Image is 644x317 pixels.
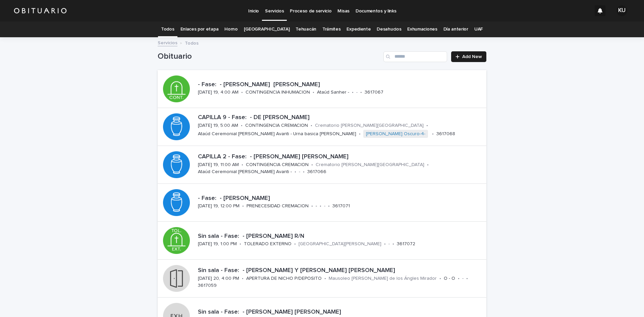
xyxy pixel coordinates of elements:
a: CAPILLA 2 - Fase: - [PERSON_NAME] [PERSON_NAME][DATE] 19, 11:00 AM•CONTINGENCIA CREMACION•Cremato... [158,146,486,184]
p: [DATE] 19, 11:00 AM [198,162,239,168]
p: - [388,241,390,247]
p: • [311,203,313,209]
p: PRENECESIDAD CREMACION [247,203,309,209]
p: 3617067 [365,90,383,95]
p: Mausoleo [PERSON_NAME] de los Ángles Mirador [329,276,437,281]
a: Exhumaciones [407,21,437,37]
p: • [242,276,244,281]
a: Trámites [322,21,341,37]
p: • [241,90,243,95]
p: • [241,162,243,168]
a: - Fase: - [PERSON_NAME] [PERSON_NAME][DATE] 19, 4:00 AM•CONTINGENCIA INHUMACION•Ataúd Sanher -•-•... [158,70,486,108]
p: • [324,276,326,281]
p: - [324,203,325,209]
p: 3617071 [332,203,350,209]
p: Sin sala - Fase: - [PERSON_NAME] R/N [198,233,484,240]
p: • [392,241,394,247]
p: [DATE] 19, 12:00 PM [198,203,239,209]
p: • [466,276,468,281]
p: • [294,169,296,175]
p: • [320,203,321,209]
span: Add New [462,54,482,59]
p: 3617059 [198,283,217,288]
p: • [313,90,314,95]
p: Ataúd Sanher - [317,90,349,95]
p: Todos [185,39,199,46]
p: • [311,162,313,168]
a: Todos [161,21,174,37]
a: Sin sala - Fase: - [PERSON_NAME] Y [PERSON_NAME] [PERSON_NAME][DATE] 20, 4:00 PM•APERTURA DE NICH... [158,260,486,298]
p: [DATE] 19, 5:00 AM [198,123,238,128]
a: - Fase: - [PERSON_NAME][DATE] 19, 12:00 PM•PRENECESIDAD CREMACION•-•-•3617071 [158,184,486,222]
p: • [303,169,305,175]
a: Enlaces por etapa [180,21,219,37]
p: • [439,276,441,281]
a: [GEOGRAPHIC_DATA] [244,21,290,37]
div: KU [616,5,627,16]
p: • [242,203,244,209]
a: Horno [224,21,237,37]
p: CAPILLA 2 - Fase: - [PERSON_NAME] [PERSON_NAME] [198,153,484,161]
p: • [311,123,312,128]
p: • [239,241,241,247]
a: [PERSON_NAME] Oscuro-4- [366,131,425,137]
p: • [241,123,243,128]
p: Crematorio [PERSON_NAME][GEOGRAPHIC_DATA] [315,123,424,128]
p: - Fase: - [PERSON_NAME] [PERSON_NAME] [198,81,484,89]
a: CAPILLA 9 - Fase: - DE [PERSON_NAME][DATE] 19, 5:00 AM•CONTINGENCIA CREMACION•Crematorio [PERSON_... [158,108,486,146]
p: 3617068 [436,131,455,137]
p: 3617072 [397,241,415,247]
p: Ataúd Ceremonial [PERSON_NAME] Avanti - Urna basica [PERSON_NAME] [198,131,356,137]
p: Ataúd Ceremonial [PERSON_NAME] Avanti - [198,169,292,175]
p: - [299,169,300,175]
input: Search [383,51,447,62]
p: • [432,131,434,137]
p: CONTINGENCIA CREMACION [246,162,309,168]
p: Sin sala - Fase: - [PERSON_NAME] Y [PERSON_NAME] [PERSON_NAME] [198,267,484,274]
p: 3617066 [307,169,326,175]
p: TOLERADO EXTERNO [244,241,291,247]
a: Sin sala - Fase: - [PERSON_NAME] R/N[DATE] 19, 1:00 PM•TOLERADO EXTERNO•[GEOGRAPHIC_DATA][PERSON_... [158,222,486,260]
p: - [356,90,358,95]
h1: Obituario [158,52,381,61]
p: [DATE] 19, 1:00 PM [198,241,237,247]
p: CONTINGENCIA INHUMACION [246,90,310,95]
a: Expediente [346,21,371,37]
p: Crematorio [PERSON_NAME][GEOGRAPHIC_DATA] [316,162,424,168]
a: Add New [451,51,486,62]
p: CONTINGENCIA CREMACION [245,123,308,128]
p: • [426,123,428,128]
p: APERTURA DE NICHO P/DEPOSITO [246,276,322,281]
p: • [359,131,361,137]
p: - [462,276,464,281]
p: • [328,203,330,209]
p: Sin sala - Fase: - [PERSON_NAME] [PERSON_NAME] [198,309,484,316]
p: - [316,203,317,209]
img: HUM7g2VNRLqGMmR9WVqf [13,4,67,17]
a: Tehuacán [296,21,316,37]
a: Día anterior [443,21,468,37]
p: [DATE] 19, 4:00 AM [198,90,238,95]
p: - Fase: - [PERSON_NAME] [198,195,422,202]
p: • [384,241,386,247]
p: [DATE] 20, 4:00 PM [198,276,239,281]
p: [GEOGRAPHIC_DATA][PERSON_NAME] [299,241,381,247]
p: O - O [444,276,455,281]
p: • [352,90,354,95]
p: • [360,90,362,95]
p: • [458,276,460,281]
p: • [294,241,296,247]
a: UAF [474,21,483,37]
a: Servicios [158,39,177,46]
p: CAPILLA 9 - Fase: - DE [PERSON_NAME] [198,114,484,121]
p: • [427,162,429,168]
a: Desahucios [377,21,401,37]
